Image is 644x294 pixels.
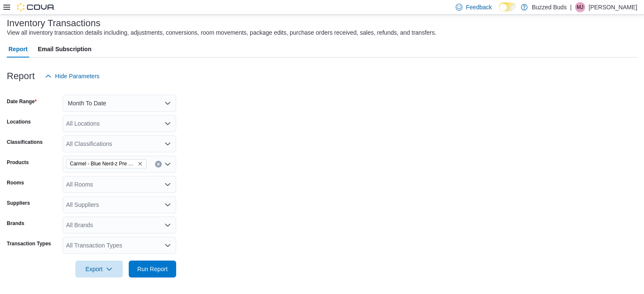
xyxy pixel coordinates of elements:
[575,2,585,12] div: Maggie Jerstad
[164,222,171,228] button: Open list of options
[63,95,176,112] button: Month To Date
[577,2,583,12] span: MJ
[41,68,103,85] button: Hide Parameters
[164,201,171,208] button: Open list of options
[499,11,499,12] span: Dark Mode
[164,242,171,249] button: Open list of options
[137,265,168,273] span: Run Report
[7,139,43,146] label: Classifications
[155,161,162,168] button: Clear input
[570,2,572,12] p: |
[466,3,492,11] span: Feedback
[499,3,517,11] input: Dark Mode
[70,159,136,168] span: Carmel - Blue Nerd-z Pre Roll - Hybrid - 3x0.5g
[7,179,24,186] label: Rooms
[164,181,171,188] button: Open list of options
[17,3,55,11] img: Cova
[75,261,123,278] button: Export
[38,41,91,58] span: Email Subscription
[7,220,24,227] label: Brands
[7,240,51,247] label: Transaction Types
[532,2,567,12] p: Buzzed Buds
[138,161,143,166] button: Remove Carmel - Blue Nerd-z Pre Roll - Hybrid - 3x0.5g from selection in this group
[164,120,171,127] button: Open list of options
[66,159,146,168] span: Carmel - Blue Nerd-z Pre Roll - Hybrid - 3x0.5g
[7,200,30,206] label: Suppliers
[164,161,171,168] button: Open list of options
[7,71,35,81] h3: Report
[7,18,100,28] h3: Inventory Transactions
[164,140,171,147] button: Open list of options
[129,261,176,278] button: Run Report
[8,41,28,58] span: Report
[589,2,637,12] p: [PERSON_NAME]
[7,28,436,37] div: View all inventory transaction details including, adjustments, conversions, room movements, packa...
[7,98,37,105] label: Date Range
[55,72,100,80] span: Hide Parameters
[80,261,118,278] span: Export
[7,159,29,166] label: Products
[7,118,31,125] label: Locations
